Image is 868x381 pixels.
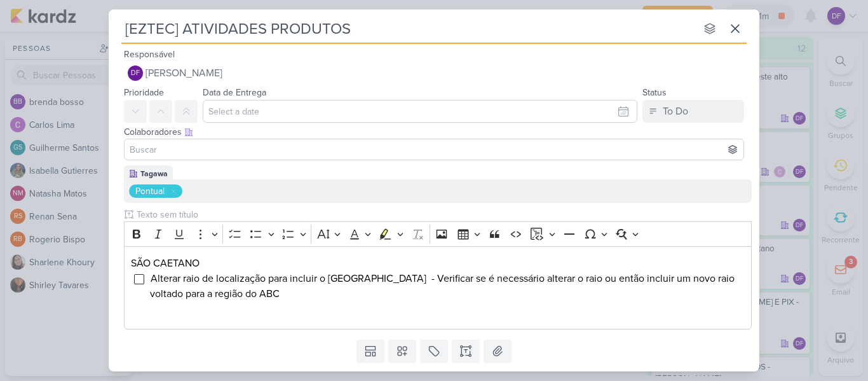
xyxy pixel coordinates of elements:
input: Select a date [203,100,637,123]
input: Kard Sem Título [121,17,696,40]
div: Tagawa [140,168,168,179]
button: DF [PERSON_NAME] [124,62,744,85]
span: Alterar raio de localização para incluir o [GEOGRAPHIC_DATA] - Verificar se é necessário alterar ... [150,272,735,300]
div: Colaboradores [124,125,744,139]
div: Editor toolbar [124,221,752,246]
label: Status [642,87,667,98]
button: To Do [642,100,744,123]
div: Diego Freitas [128,66,143,81]
input: Texto sem título [134,208,752,221]
input: Buscar [127,142,741,157]
div: Editor editing area: main [124,246,752,330]
label: Data de Entrega [203,87,266,98]
div: To Do [663,104,688,119]
span: [PERSON_NAME] [146,66,222,81]
p: DF [131,70,140,77]
label: Responsável [124,49,175,60]
div: Pontual [135,184,165,198]
label: Prioridade [124,87,164,98]
p: SÃO CAETANO [131,256,745,271]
